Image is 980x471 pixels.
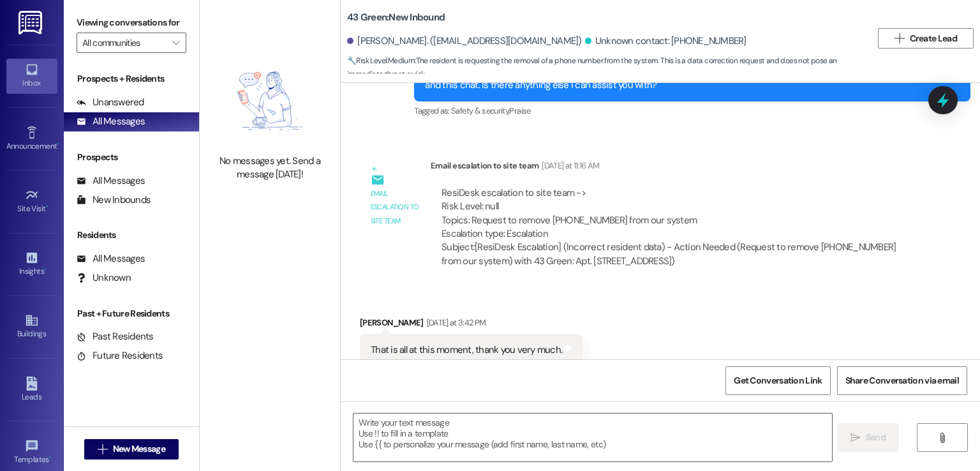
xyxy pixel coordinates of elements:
[6,435,57,470] a: Templates •
[845,374,959,387] span: Share Conversation via email
[57,140,59,149] span: •
[509,105,530,116] span: Praise
[837,366,967,395] button: Share Conversation via email
[442,186,905,241] div: ResiDesk escalation to site team -> Risk Level: null Topics: Request to remove [PHONE_NUMBER] fro...
[6,310,57,344] a: Buildings
[82,33,166,53] input: All communities
[837,423,899,452] button: Send
[6,184,57,219] a: Site Visit •
[347,34,582,48] div: [PERSON_NAME]. ([EMAIL_ADDRESS][DOMAIN_NAME])
[424,316,486,329] div: [DATE] at 3:42 PM
[98,444,107,454] i: 
[937,433,947,443] i: 
[64,228,199,242] div: Residents
[347,54,872,82] span: : The resident is requesting the removal of a phone number from the system. This is a data correc...
[84,439,179,460] button: New Message
[77,193,151,207] div: New Inbounds
[725,366,830,395] button: Get Conversation Link
[585,34,746,48] div: Unknown contact: [PHONE_NUMBER]
[431,159,916,177] div: Email escalation to site team
[77,13,186,33] label: Viewing conversations for
[6,373,57,407] a: Leads
[866,431,886,444] span: Send
[538,159,599,172] div: [DATE] at 11:16 AM
[6,59,57,93] a: Inbox
[77,252,145,265] div: All Messages
[64,151,199,164] div: Prospects
[214,54,326,148] img: empty-state
[77,115,145,128] div: All Messages
[414,101,970,120] div: Tagged as:
[895,33,904,43] i: 
[910,32,957,45] span: Create Lead
[371,187,420,228] div: Email escalation to site team
[347,11,445,24] b: 43 Green: New Inbound
[77,349,163,363] div: Future Residents
[77,330,154,343] div: Past Residents
[850,433,860,443] i: 
[451,105,509,116] span: Safety & security ,
[64,72,199,86] div: Prospects + Residents
[64,307,199,320] div: Past + Future Residents
[878,28,974,49] button: Create Lead
[77,174,145,188] div: All Messages
[360,316,583,334] div: [PERSON_NAME]
[46,202,48,211] span: •
[214,154,326,182] div: No messages yet. Send a message [DATE]!
[371,343,562,357] div: That is all at this moment, thank you very much.
[44,265,46,274] span: •
[347,56,415,66] strong: 🔧 Risk Level: Medium
[442,241,905,268] div: Subject: [ResiDesk Escalation] (Incorrect resident data) - Action Needed (Request to remove [PHON...
[734,374,822,387] span: Get Conversation Link
[6,247,57,281] a: Insights •
[19,11,45,34] img: ResiDesk Logo
[172,38,179,48] i: 
[77,96,144,109] div: Unanswered
[49,453,51,462] span: •
[77,271,131,285] div: Unknown
[113,442,165,456] span: New Message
